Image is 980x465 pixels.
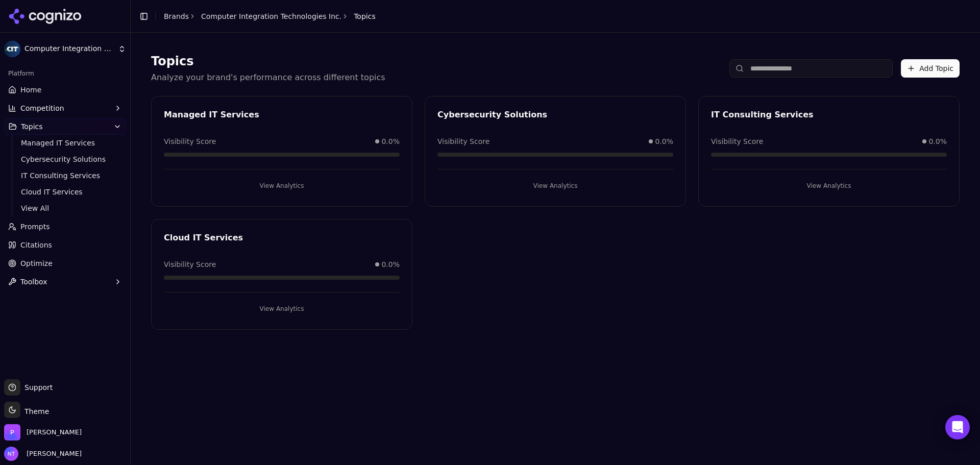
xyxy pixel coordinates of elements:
[164,109,400,121] div: Managed IT Services
[17,152,114,166] a: Cybersecurity Solutions
[21,187,110,197] span: Cloud IT Services
[17,168,114,183] a: IT Consulting Services
[164,136,216,146] span: Visibility Score
[4,218,126,235] a: Prompts
[17,185,114,199] a: Cloud IT Services
[655,136,673,146] span: 0.0%
[4,41,20,57] img: Computer Integration Technologies Inc.
[27,428,82,437] span: Perrill
[4,237,126,253] a: Citations
[17,201,114,215] a: View All
[164,11,376,21] nav: breadcrumb
[711,136,763,146] span: Visibility Score
[381,259,400,270] span: 0.0%
[20,277,47,287] span: Toolbox
[711,109,947,121] div: IT Consulting Services
[381,136,400,146] span: 0.0%
[945,415,970,439] div: Open Intercom Messenger
[21,121,43,132] span: Topics
[21,138,110,148] span: Managed IT Services
[164,232,400,244] div: Cloud IT Services
[437,109,673,121] div: Cybersecurity Solutions
[4,65,126,82] div: Platform
[164,12,189,20] a: Brands
[20,85,41,95] span: Home
[20,258,53,268] span: Optimize
[20,382,53,393] span: Support
[4,82,126,98] a: Home
[437,178,673,194] button: View Analytics
[21,154,110,164] span: Cybersecurity Solutions
[711,178,947,194] button: View Analytics
[901,59,960,78] button: Add Topic
[4,447,82,461] button: Open user button
[4,424,82,440] button: Open organization switcher
[20,103,64,113] span: Competition
[151,71,385,84] p: Analyze your brand's performance across different topics
[4,274,126,290] button: Toolbox
[164,301,400,317] button: View Analytics
[928,136,947,146] span: 0.0%
[201,11,341,21] a: Computer Integration Technologies Inc.
[354,11,376,21] span: Topics
[4,424,20,440] img: Perrill
[4,255,126,272] a: Optimize
[437,136,489,146] span: Visibility Score
[24,44,114,54] span: Computer Integration Technologies Inc.
[21,203,110,213] span: View All
[20,407,49,415] span: Theme
[21,170,110,181] span: IT Consulting Services
[164,178,400,194] button: View Analytics
[4,447,18,461] img: Nate Tower
[17,136,114,150] a: Managed IT Services
[22,449,82,458] span: [PERSON_NAME]
[164,259,216,270] span: Visibility Score
[151,53,385,69] h1: Topics
[4,100,126,116] button: Competition
[20,240,52,250] span: Citations
[4,118,126,135] button: Topics
[20,222,50,232] span: Prompts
